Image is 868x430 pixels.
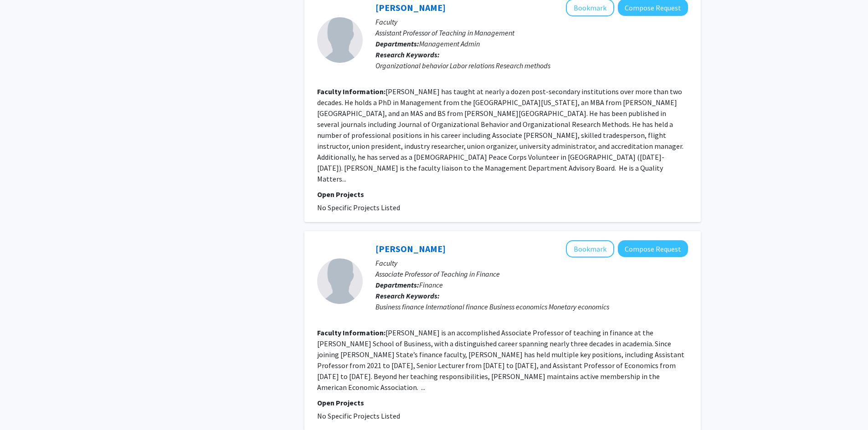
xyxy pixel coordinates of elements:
[618,240,688,257] button: Compose Request to Basma Bekdache
[566,240,614,258] button: Add Basma Bekdache to Bookmarks
[419,39,480,48] span: Management Admin
[375,291,440,300] b: Research Keywords:
[375,60,688,71] div: Organizational behavior Labor relations Research methods
[317,328,684,392] fg-read-more: [PERSON_NAME] is an accomplished Associate Professor of teaching in finance at the [PERSON_NAME] ...
[317,87,683,183] fg-read-more: [PERSON_NAME] has taught at nearly a dozen post-secondary institutions over more than two decades...
[375,27,688,38] p: Assistant Professor of Teaching in Management
[7,389,39,423] iframe: Chat
[375,280,419,289] b: Departments:
[375,243,446,254] a: [PERSON_NAME]
[375,258,688,268] p: Faculty
[375,39,419,48] b: Departments:
[419,280,443,289] span: Finance
[375,2,446,13] a: [PERSON_NAME]
[317,203,400,212] span: No Specific Projects Listed
[317,87,385,96] b: Faculty Information:
[317,397,688,408] p: Open Projects
[375,16,688,27] p: Faculty
[375,301,688,312] div: Business finance International finance Business economics Monetary economics
[317,189,688,200] p: Open Projects
[375,50,440,59] b: Research Keywords:
[317,328,385,337] b: Faculty Information:
[317,411,400,420] span: No Specific Projects Listed
[375,268,688,279] p: Associate Professor of Teaching in Finance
